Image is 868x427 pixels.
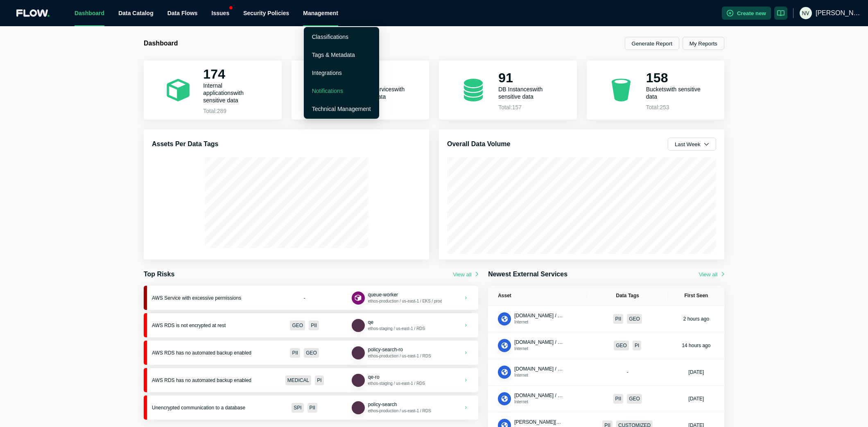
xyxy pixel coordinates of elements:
[354,348,362,357] img: DBInstance
[498,366,511,379] button: ApiEndpoint
[368,401,397,408] button: policy-search
[352,319,425,332] div: DBInstanceqeethos-staging / us-east-1 / RDS
[498,86,557,100] p: DB Instances with sensitive data
[75,10,104,16] a: Dashboard
[144,313,478,337] a: AWS RDS is not encrypted at restGEOPIIDBInstanceqeethos-staging / us-east-1 / RDS
[500,395,509,403] img: ApiEndpoint
[118,10,154,16] a: Data Catalog
[312,106,371,112] a: Technical Management
[514,373,528,377] span: Internet
[351,70,410,86] h2: 43
[722,7,771,20] button: Create new
[144,39,434,47] h1: Dashboard
[354,294,362,302] img: Application
[312,52,355,58] a: Tags & Metadata
[625,37,679,50] button: Generate Report
[203,82,262,104] p: Internal applications with sensitive data
[167,10,198,16] span: Data Flows
[514,400,528,404] span: Internet
[144,368,478,392] a: AWS RDS has no automated backup enabledMEDICALPIDBInstanceqe-roethos-staging / us-east-1 / RDS
[514,339,563,346] button: [DOMAIN_NAME] / POST /api/json/ip
[243,10,289,16] a: Security Policies
[683,316,709,322] div: 2 hours ago
[498,312,563,325] div: ApiEndpoint[DOMAIN_NAME] / GET /v1/letters/ltr_df7e0fcfcce9d2dbInternet
[668,286,724,306] th: First Seen
[352,401,431,414] div: DBInstancepolicy-searchethos-production / us-east-1 / RDS
[352,401,365,414] button: DBInstance
[368,409,431,413] span: ethos-production / us-east-1 / RDS
[500,368,509,377] img: ApiEndpoint
[368,346,403,353] button: policy-search-ro
[488,286,587,306] th: Asset
[514,320,528,324] span: Internet
[368,354,431,358] span: ethos-production / us-east-1 / RDS
[514,313,637,319] span: [DOMAIN_NAME] / GET /v1/letters/ltr_df7e0fcfcce9d2db
[514,366,586,372] span: [DOMAIN_NAME] / POST /report
[627,394,642,404] div: GEO
[498,392,563,405] div: ApiEndpoint[DOMAIN_NAME] / GET /v1/letters/ltr_ec5bb4e7da8d2e07Internet
[514,419,563,425] button: [PERSON_NAME][DOMAIN_NAME] / POST /api/v1/*/
[144,341,478,365] a: AWS RDS has no automated backup enabledPIIGEODBInstancepolicy-search-roethos-production / us-east...
[152,350,258,356] div: AWS RDS has no automated backup enabled
[354,376,362,384] img: DBInstance
[800,7,812,19] img: 41fc20af0c1cf4c054f3615801c6e28a
[312,88,343,94] a: Notifications
[152,377,258,383] div: AWS RDS has no automated backup enabled
[447,139,510,149] h3: Overall Data Volume
[646,70,705,86] h2: 158
[352,346,365,359] button: DBInstance
[597,369,658,375] div: -
[285,375,311,385] div: MEDICAL
[368,402,397,407] span: policy-search
[290,321,305,330] div: GEO
[500,341,509,350] img: ApiEndpoint
[633,341,641,350] div: PI
[498,366,563,379] div: ApiEndpoint[DOMAIN_NAME] / POST /reportInternet
[351,86,410,100] p: External services with sensitive data
[613,314,624,324] div: PII
[152,323,258,328] div: AWS RDS is not encrypted at rest
[352,374,365,387] button: DBInstance
[152,295,258,301] div: AWS Service with excessive permissions
[689,369,704,375] div: [DATE]
[203,108,262,114] p: Total: 289
[368,291,398,298] button: queue-worker
[689,395,704,402] div: [DATE]
[292,61,429,120] a: 43External serviceswith sensitive dataTotal:156
[488,269,567,279] h3: Newest External Services
[498,392,511,405] button: ApiEndpoint
[368,374,380,380] button: qe-ro
[144,61,282,120] a: 174Internal applicationswith sensitive dataTotal:289
[368,374,380,380] span: qe-ro
[646,86,705,100] p: Buckets with sensitive data
[352,319,365,332] button: DBInstance
[453,271,478,278] button: View all
[514,392,563,399] button: [DOMAIN_NAME] / GET /v1/letters/ltr_ec5bb4e7da8d2e07
[144,286,478,310] a: AWS Service with excessive permissions-Applicationqueue-workerethos-production / us-east-1 / EKS ...
[368,299,469,303] span: ethos-production / us-east-1 / EKS / production / default
[614,341,629,350] div: GEO
[152,405,258,411] div: Unencrypted communication to a database
[352,346,431,359] div: DBInstancepolicy-search-roethos-production / us-east-1 / RDS
[514,419,632,425] span: [PERSON_NAME][DOMAIN_NAME] / POST /api/v1/*/
[144,269,174,279] h3: Top Risks
[203,66,262,82] h2: 174
[264,295,345,301] div: -
[312,70,342,76] a: Integrations
[587,286,668,306] th: Data Tags
[514,393,642,398] span: [DOMAIN_NAME] / GET /v1/letters/ltr_ec5bb4e7da8d2e07
[514,312,563,319] button: [DOMAIN_NAME] / GET /v1/letters/ltr_df7e0fcfcce9d2db
[514,366,563,372] button: [DOMAIN_NAME] / POST /report
[354,403,362,412] img: DBInstance
[498,339,563,352] div: ApiEndpoint[DOMAIN_NAME] / POST /api/json/ipInternet
[368,319,373,325] span: qe
[498,104,557,111] p: Total: 157
[368,319,373,325] button: qe
[699,271,724,278] button: View all
[498,70,557,86] h2: 91
[352,374,425,387] div: DBInstanceqe-roethos-staging / us-east-1 / RDS
[368,381,425,386] span: ethos-staging / us-east-1 / RDS
[312,34,348,40] a: Classifications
